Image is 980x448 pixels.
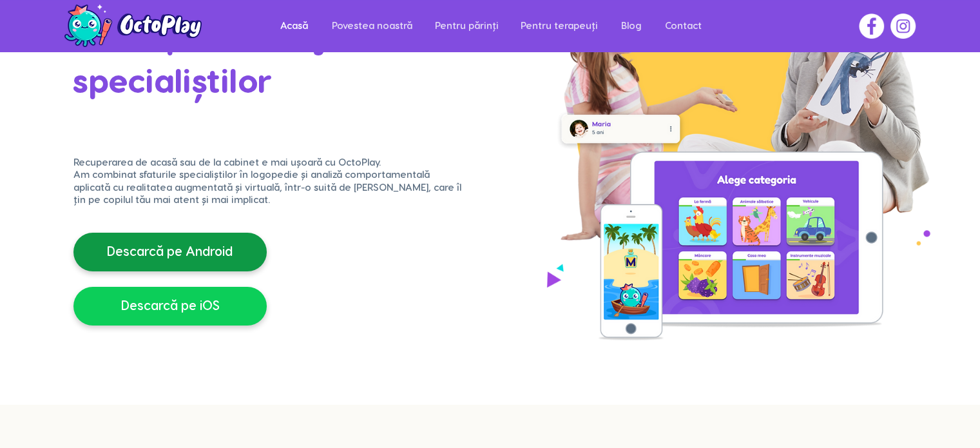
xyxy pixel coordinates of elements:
img: Instagram [890,14,916,39]
a: Descarcă pe iOS [73,287,267,326]
span: Descarcă pe Android [107,243,233,261]
p: Contact [658,12,708,41]
ul: Social Bar [859,14,916,39]
p: Recuperarea de acasă sau de la cabinet e mai ușoară cu OctoPlay. Am combinat sfaturile specialișt... [73,157,465,207]
p: Pentru terapeuți [514,12,604,41]
a: Pentru părinți [423,12,510,41]
a: Povestea noastră [321,12,423,41]
p: Povestea noastră [325,12,419,41]
a: Blog [609,12,653,41]
p: Pentru părinți [428,12,505,41]
p: Blog [615,12,648,41]
a: Acasă [267,12,321,41]
a: Descarcă pe Android [73,233,267,271]
nav: Site [267,12,713,41]
p: Acasă [274,12,314,41]
span: Descarcă pe iOS [121,297,220,315]
a: Contact [653,12,713,41]
img: Facebook [859,14,884,39]
a: Pentru terapeuți [510,12,609,41]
